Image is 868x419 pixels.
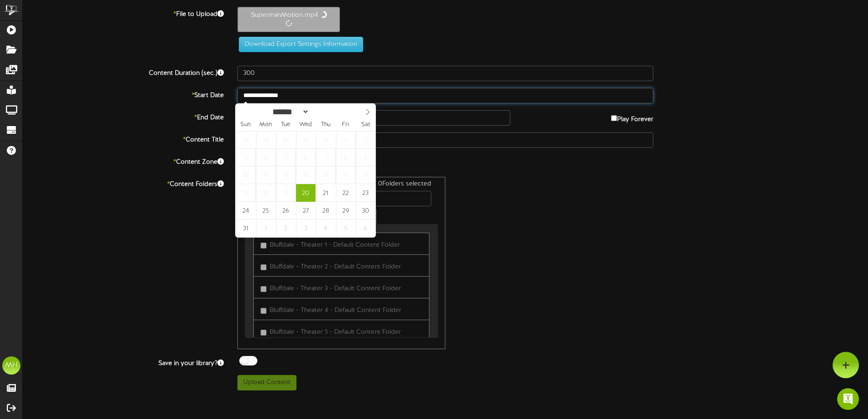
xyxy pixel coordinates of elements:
[309,107,342,117] input: Year
[336,149,355,166] span: August 8, 2025
[356,184,375,202] span: August 23, 2025
[236,166,256,184] span: August 10, 2025
[335,122,355,128] span: Fri
[276,149,296,166] span: August 5, 2025
[316,184,335,202] span: August 21, 2025
[236,219,256,237] span: August 31, 2025
[16,66,231,78] label: Content Duration (sec.)
[2,356,20,375] div: MH
[296,149,316,166] span: August 6, 2025
[236,202,256,219] span: August 24, 2025
[256,202,276,219] span: August 25, 2025
[256,122,276,128] span: Mon
[611,110,653,124] label: Play Forever
[239,37,363,52] button: Download Export Settings Information
[296,122,316,128] span: Wed
[237,375,296,390] button: Upload Content
[270,285,401,292] span: Bluffdale - Theater 3 - Default Content Folder
[236,149,256,166] span: August 3, 2025
[261,308,266,314] input: Bluffdale - Theater 4 - Default Content Folder
[16,88,231,100] label: Start Date
[336,184,355,202] span: August 22, 2025
[16,177,231,189] label: Content Folders
[261,330,266,336] input: Bluffdale - Theater 5 - Default Content Folder
[356,149,375,166] span: August 9, 2025
[270,307,401,314] span: Bluffdale - Theater 4 - Default Content Folder
[316,149,335,166] span: August 7, 2025
[356,131,375,149] span: August 2, 2025
[261,264,266,270] input: Bluffdale - Theater 2 - Default Content Folder
[296,202,316,219] span: August 27, 2025
[276,122,296,128] span: Tue
[270,263,401,270] span: Bluffdale - Theater 2 - Default Content Folder
[336,166,355,184] span: August 15, 2025
[336,202,355,219] span: August 29, 2025
[355,122,375,128] span: Sat
[276,131,296,149] span: July 29, 2025
[296,131,316,149] span: July 30, 2025
[236,184,256,202] span: August 17, 2025
[256,166,276,184] span: August 11, 2025
[356,202,375,219] span: August 30, 2025
[276,202,296,219] span: August 26, 2025
[256,131,276,149] span: July 28, 2025
[261,286,266,292] input: Bluffdale - Theater 3 - Default Content Folder
[256,219,276,237] span: September 1, 2025
[336,131,355,149] span: August 1, 2025
[234,41,363,48] a: Download Export Settings Information
[16,356,231,368] label: Save in your library?
[16,110,231,122] label: End Date
[16,132,231,145] label: Content Title
[296,184,316,202] span: August 20, 2025
[316,166,335,184] span: August 14, 2025
[270,329,401,336] span: Bluffdale - Theater 5 - Default Content Folder
[336,219,355,237] span: September 5, 2025
[16,155,231,167] label: Content Zone
[256,149,276,166] span: August 4, 2025
[236,122,256,128] span: Sun
[236,131,256,149] span: July 27, 2025
[296,219,316,237] span: September 3, 2025
[316,202,335,219] span: August 28, 2025
[837,388,859,410] div: Open Intercom Messenger
[611,115,617,121] input: Play Forever
[261,243,266,248] input: Bluffdale - Theater 1 - Default Content Folder
[237,132,653,148] input: Title of this Content
[16,7,231,19] label: File to Upload
[276,166,296,184] span: August 12, 2025
[356,166,375,184] span: August 16, 2025
[356,219,375,237] span: September 6, 2025
[316,131,335,149] span: July 31, 2025
[270,242,400,248] span: Bluffdale - Theater 1 - Default Content Folder
[276,184,296,202] span: August 19, 2025
[316,122,335,128] span: Thu
[276,219,296,237] span: September 2, 2025
[256,184,276,202] span: August 18, 2025
[316,219,335,237] span: September 4, 2025
[296,166,316,184] span: August 13, 2025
